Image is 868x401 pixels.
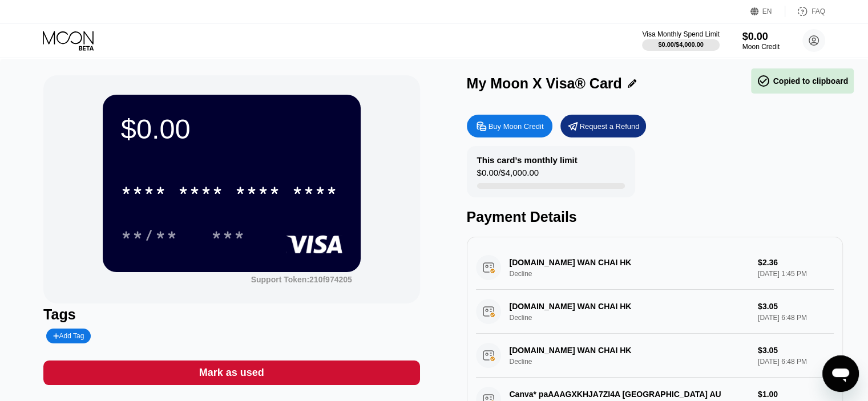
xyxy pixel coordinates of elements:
[467,209,843,225] div: Payment Details
[757,74,770,88] span: 
[742,31,780,43] div: $0.00
[762,7,772,15] div: EN
[560,115,646,137] div: Request a Refund
[742,31,780,51] div: $0.00Moon Credit
[53,332,84,340] div: Add Tag
[46,329,91,343] div: Add Tag
[467,75,622,92] div: My Moon X Visa® Card
[477,168,539,183] div: $0.00 / $4,000.00
[488,121,544,131] div: Buy Moon Credit
[199,366,264,379] div: Mark as used
[822,355,859,392] iframe: Button to launch messaging window
[43,306,419,323] div: Tags
[642,30,719,38] div: Visa Monthly Spend Limit
[580,121,640,131] div: Request a Refund
[742,43,780,51] div: Moon Credit
[121,113,342,145] div: $0.00
[251,275,352,284] div: Support Token: 210f974205
[812,7,825,15] div: FAQ
[785,6,825,17] div: FAQ
[467,115,552,137] div: Buy Moon Credit
[757,74,848,88] div: Copied to clipboard
[750,6,785,17] div: EN
[658,41,704,48] div: $0.00 / $4,000.00
[251,275,352,284] div: Support Token:210f974205
[642,30,719,51] div: Visa Monthly Spend Limit$0.00/$4,000.00
[477,155,578,165] div: This card’s monthly limit
[43,361,419,385] div: Mark as used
